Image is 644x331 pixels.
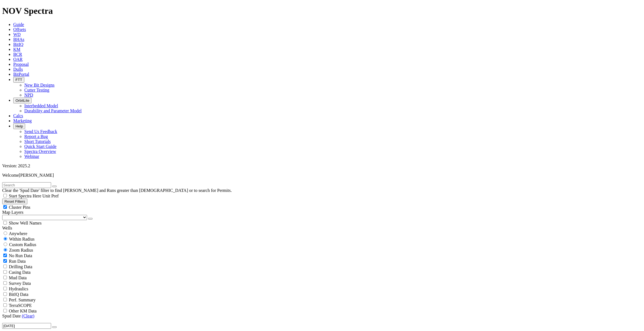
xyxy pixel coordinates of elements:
[15,124,23,128] span: Help
[9,275,27,280] span: Mud Data
[13,77,24,83] button: FTT
[2,303,642,308] filter-controls-checkbox: TerraSCOPE Data
[24,108,82,113] a: Durability and Parameter Model
[9,231,27,236] span: Anywhere
[2,210,23,215] span: Map Layers
[2,199,27,204] button: Reset Filters
[13,32,21,37] a: WD
[9,303,32,308] span: TerraSCOPE
[24,134,48,139] a: Report a Bug
[13,27,26,32] a: Offsets
[13,62,29,67] a: Proposal
[13,72,29,77] a: BitPortal
[2,188,232,193] span: Clear the 'Spud Date' filter to find [PERSON_NAME] and Runs greater than [DEMOGRAPHIC_DATA] or to...
[9,205,30,210] span: Cluster Pins
[13,52,22,57] a: BCR
[9,259,26,264] span: Run Data
[9,242,36,247] span: Custom Radius
[13,37,24,42] a: BHAs
[24,103,58,108] a: Interbedded Model
[2,163,642,168] div: Version: 2025.2
[24,83,54,87] a: New Bit Designs
[13,22,24,27] a: Guide
[9,292,28,297] span: BitIQ Data
[13,67,23,72] a: Dulls
[2,286,642,291] filter-controls-checkbox: Hydraulics Analysis
[9,194,41,198] span: Start Spectra Here
[9,264,32,269] span: Drilling Data
[42,194,59,198] span: Unit Pref
[9,253,32,258] span: No Run Data
[13,118,32,123] a: Marketing
[9,298,36,302] span: Perf. Summary
[9,281,31,286] span: Survey Data
[13,57,23,62] a: OAR
[15,78,22,82] span: FTT
[9,221,41,225] span: Show Well Names
[2,226,642,231] div: Wells
[2,182,51,188] input: Search
[24,149,56,154] a: Spectra Overview
[9,270,31,275] span: Casing Data
[2,323,51,329] input: After
[2,308,642,314] filter-controls-checkbox: TerraSCOPE Data
[2,6,642,16] h1: NOV Spectra
[9,309,36,313] span: Other KM Data
[13,47,20,52] a: KM
[15,98,29,103] span: OrbitLite
[2,297,642,303] filter-controls-checkbox: Performance Summary
[22,314,34,318] a: (Clear)
[24,144,56,149] a: Quick Start Guide
[13,42,23,47] a: BitIQ
[2,173,642,178] p: Welcome
[24,93,33,97] a: NPD
[9,286,28,291] span: Hydraulics
[24,154,39,159] a: Webinar
[2,314,21,318] span: Spud Date
[24,139,51,144] a: Short Tutorials
[9,237,35,241] span: Within Radius
[19,173,54,178] span: [PERSON_NAME]
[9,248,33,252] span: Zoom Radius
[13,123,25,129] button: Help
[24,129,57,134] a: Send Us Feedback
[3,194,7,197] input: Start Spectra Here
[24,88,49,92] a: Cutter Testing
[13,98,31,103] button: OrbitLite
[13,113,23,118] a: Calcs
